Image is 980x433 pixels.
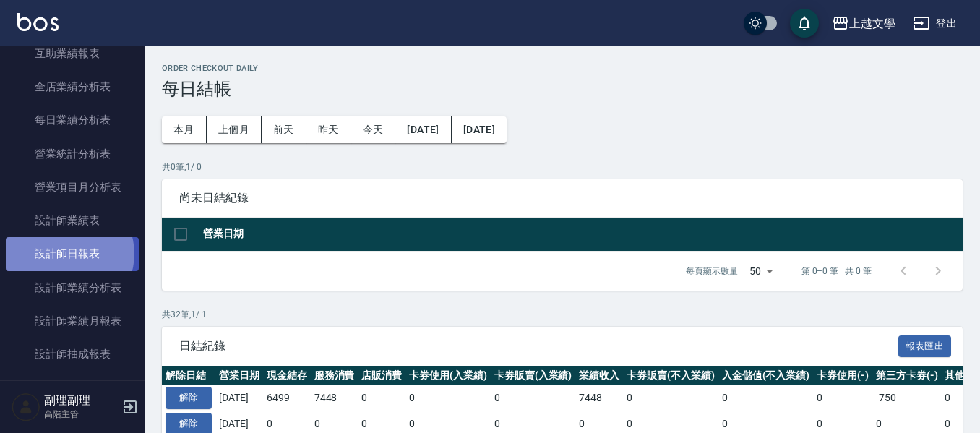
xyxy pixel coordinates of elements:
[452,116,507,143] button: [DATE]
[215,385,263,411] td: [DATE]
[6,237,139,270] a: 設計師日報表
[872,385,942,411] td: -750
[306,116,351,143] button: 昨天
[718,385,814,411] td: 0
[849,14,895,33] div: 上越文學
[263,366,311,385] th: 現金結存
[813,385,872,411] td: 0
[6,271,139,304] a: 設計師業績分析表
[311,366,358,385] th: 服務消費
[44,408,118,421] p: 高階主管
[744,252,778,291] div: 50
[351,116,396,143] button: 今天
[405,366,491,385] th: 卡券使用(入業績)
[162,160,963,173] p: 共 0 筆, 1 / 0
[17,13,59,31] img: Logo
[575,385,623,411] td: 7448
[898,335,952,358] button: 報表匯出
[311,385,358,411] td: 7448
[162,116,207,143] button: 本月
[162,366,215,385] th: 解除日結
[790,9,819,38] button: save
[395,116,451,143] button: [DATE]
[623,385,718,411] td: 0
[898,338,952,352] a: 報表匯出
[491,385,576,411] td: 0
[872,366,942,385] th: 第三方卡券(-)
[166,387,212,409] button: 解除
[6,137,139,171] a: 營業統計分析表
[907,10,963,37] button: 登出
[162,64,963,73] h2: Order checkout daily
[6,103,139,137] a: 每日業績分析表
[12,393,40,421] img: Person
[358,385,405,411] td: 0
[215,366,263,385] th: 營業日期
[718,366,814,385] th: 入金儲值(不入業績)
[358,366,405,385] th: 店販消費
[6,371,139,404] a: 設計師排行榜
[162,308,963,321] p: 共 32 筆, 1 / 1
[44,393,118,408] h5: 副理副理
[162,79,963,99] h3: 每日結帳
[6,70,139,103] a: 全店業績分析表
[686,265,738,278] p: 每頁顯示數量
[262,116,306,143] button: 前天
[826,9,901,38] button: 上越文學
[405,385,491,411] td: 0
[6,204,139,237] a: 設計師業績表
[6,304,139,338] a: 設計師業績月報表
[207,116,262,143] button: 上個月
[199,218,963,252] th: 營業日期
[6,37,139,70] a: 互助業績報表
[575,366,623,385] th: 業績收入
[801,265,872,278] p: 第 0–0 筆 共 0 筆
[6,338,139,371] a: 設計師抽成報表
[6,171,139,204] a: 營業項目月分析表
[491,366,576,385] th: 卡券販賣(入業績)
[623,366,718,385] th: 卡券販賣(不入業績)
[179,191,945,205] span: 尚未日結紀錄
[813,366,872,385] th: 卡券使用(-)
[179,339,898,353] span: 日結紀錄
[263,385,311,411] td: 6499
